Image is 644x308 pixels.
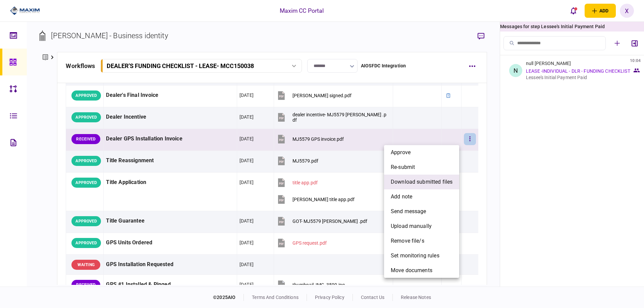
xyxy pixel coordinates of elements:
span: upload manually [391,222,432,230]
span: remove file/s [391,237,424,245]
span: download submitted files [391,178,452,186]
span: re-submit [391,163,415,171]
span: approve [391,148,411,157]
span: set monitoring rules [391,252,439,260]
span: add note [391,193,412,201]
span: send message [391,207,426,215]
span: Move documents [391,266,432,274]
